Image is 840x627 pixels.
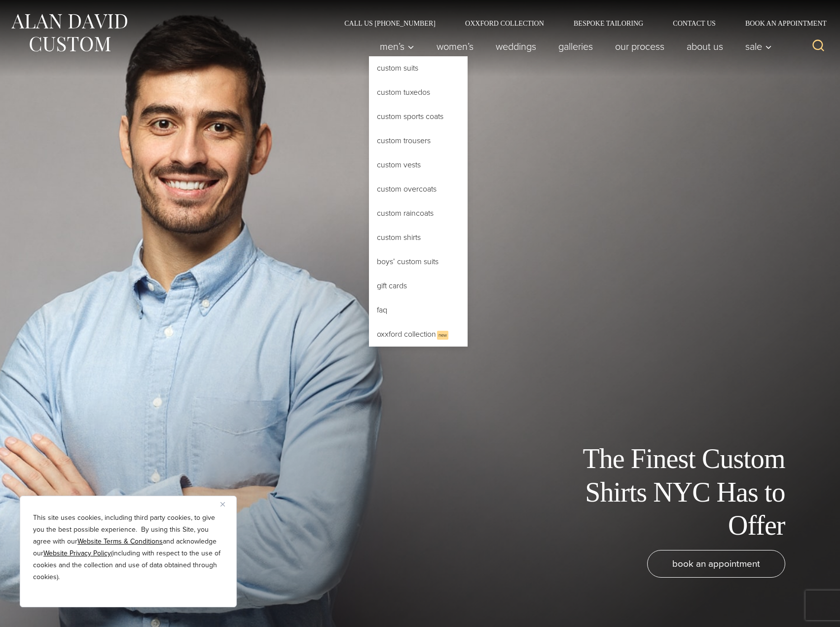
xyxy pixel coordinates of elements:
[604,37,676,56] a: Our Process
[369,226,468,249] a: Custom Shirts
[437,331,448,340] span: New
[369,153,468,177] a: Custom Vests
[220,502,225,507] img: Close
[220,498,232,510] button: Close
[369,274,468,298] a: Gift Cards
[485,37,548,56] a: weddings
[33,512,223,583] p: This site uses cookies, including third party cookies, to give you the best possible experience. ...
[450,20,559,27] a: Oxxford Collection
[380,41,414,51] span: Men’s
[676,37,734,56] a: About Us
[77,536,163,547] a: Website Terms & Conditions
[369,250,468,274] a: Boys’ Custom Suits
[369,37,777,56] nav: Primary Navigation
[672,556,760,571] span: book an appointment
[369,298,468,322] a: FAQ
[369,105,468,128] a: Custom Sports Coats
[369,177,468,201] a: Custom Overcoats
[369,201,468,225] a: Custom Raincoats
[369,322,468,347] a: Oxxford CollectionNew
[43,548,111,558] a: Website Privacy Policy
[806,35,830,58] button: View Search Form
[730,20,830,27] a: Book an Appointment
[369,129,468,153] a: Custom Trousers
[745,41,772,51] span: Sale
[369,80,468,104] a: Custom Tuxedos
[647,550,785,578] a: book an appointment
[559,20,658,27] a: Bespoke Tailoring
[426,37,485,56] a: Women’s
[329,20,830,27] nav: Secondary Navigation
[10,11,128,55] img: Alan David Custom
[548,37,604,56] a: Galleries
[563,442,785,542] h1: The Finest Custom Shirts NYC Has to Offer
[369,56,468,80] a: Custom Suits
[658,20,730,27] a: Contact Us
[329,20,450,27] a: Call Us [PHONE_NUMBER]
